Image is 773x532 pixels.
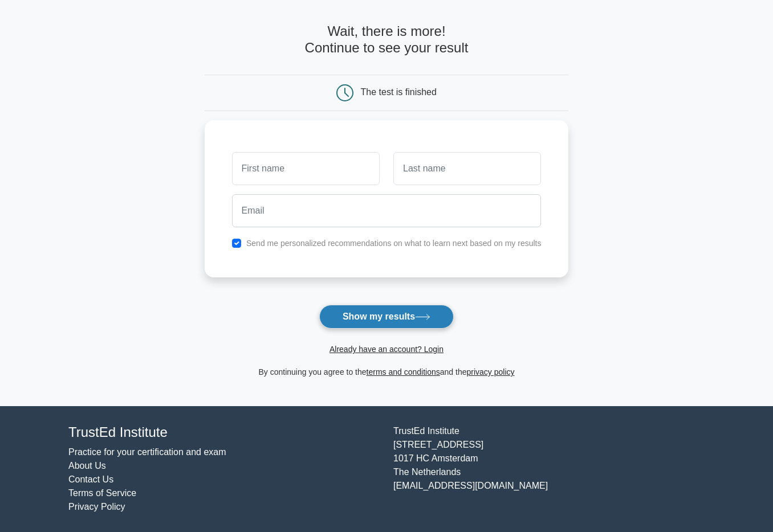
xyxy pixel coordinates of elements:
[319,305,454,329] button: Show my results
[246,239,542,248] label: Send me personalized recommendations on what to learn next based on my results
[393,152,541,185] input: Last name
[68,424,380,441] h4: TrustEd Institute
[68,488,136,498] a: Terms of Service
[329,345,444,354] a: Already have an account? Login
[386,424,711,514] div: TrustEd Institute [STREET_ADDRESS] 1017 HC Amsterdam The Netherlands [EMAIL_ADDRESS][DOMAIN_NAME]
[232,152,380,185] input: First name
[198,365,576,379] div: By continuing you agree to the and the
[68,447,226,457] a: Practice for your certification and exam
[367,367,440,377] a: terms and conditions
[232,194,542,227] input: Email
[68,461,106,470] a: About Us
[68,502,125,511] a: Privacy Policy
[361,87,437,97] div: The test is finished
[68,474,113,484] a: Contact Us
[467,367,515,377] a: privacy policy
[205,23,569,56] h4: Wait, there is more! Continue to see your result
